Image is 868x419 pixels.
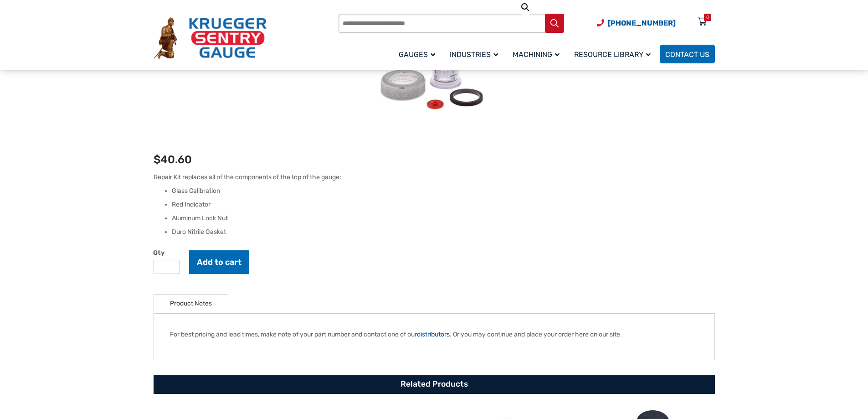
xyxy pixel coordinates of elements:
[608,19,676,27] span: [PHONE_NUMBER]
[154,153,192,166] bdi: 40.60
[154,153,160,166] span: $
[172,214,715,223] li: Aluminum Lock Nut
[665,50,709,59] span: Contact Us
[170,330,699,339] p: For best pricing and lead times, make note of your part number and contact one of our . Or you ma...
[393,43,444,65] a: Gauges
[154,260,180,274] input: Product quantity
[154,17,267,59] img: Krueger Sentry Gauge
[507,43,569,65] a: Machining
[597,17,676,29] a: Phone Number (920) 434-8860
[170,295,212,312] a: Product Notes
[660,45,715,63] a: Contact Us
[172,186,715,196] li: Glass Calibration
[172,228,715,237] li: Duro Nitrile Gasket
[399,50,435,59] span: Gauges
[569,43,660,65] a: Resource Library
[444,43,507,65] a: Industries
[574,50,651,59] span: Resource Library
[706,14,709,21] div: 0
[154,172,715,182] p: Repair Kit replaces all of the components of the top of the gauge:
[154,375,715,394] h2: Related Products
[513,50,560,59] span: Machining
[417,331,450,338] a: distributors
[189,250,249,274] button: Add to cart
[450,50,498,59] span: Industries
[172,200,715,209] li: Red Indicator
